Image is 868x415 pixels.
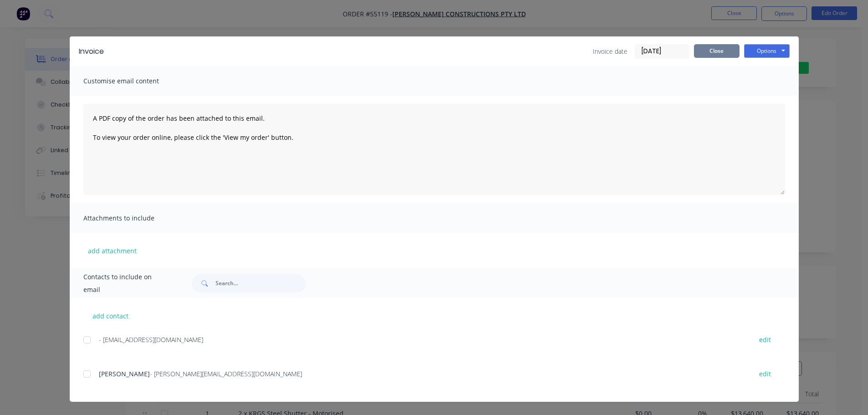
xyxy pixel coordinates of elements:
[83,104,785,195] textarea: A PDF copy of the order has been attached to this email. To view your order online, please click ...
[754,368,776,380] button: edit
[79,46,104,57] div: Invoice
[216,274,306,292] input: Search...
[694,44,740,58] button: Close
[99,369,150,378] span: [PERSON_NAME]
[150,369,302,378] span: - [PERSON_NAME][EMAIL_ADDRESS][DOMAIN_NAME]
[754,333,776,346] button: edit
[83,75,184,87] span: Customise email content
[83,244,141,257] button: add attachment
[744,44,790,58] button: Options
[83,309,138,323] button: add contact
[83,271,169,296] span: Contacts to include on email
[99,335,203,344] span: - [EMAIL_ADDRESS][DOMAIN_NAME]
[593,46,627,56] span: Invoice date
[83,212,184,225] span: Attachments to include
